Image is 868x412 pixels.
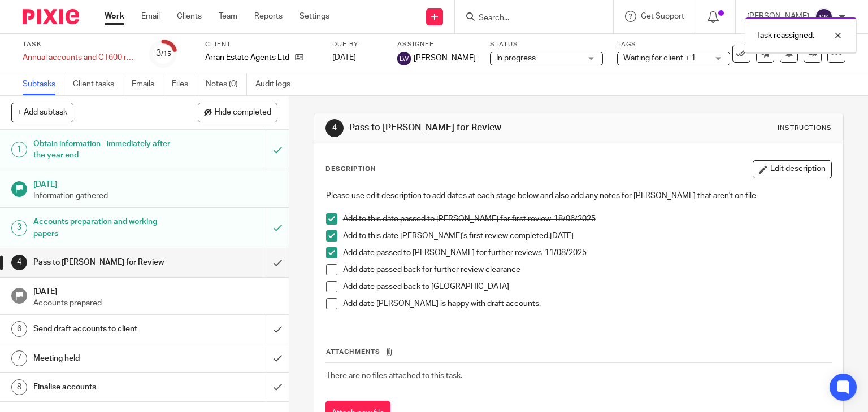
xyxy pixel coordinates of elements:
[33,350,181,367] h1: Meeting held
[33,176,277,190] h1: [DATE]
[325,119,344,137] div: 4
[33,135,181,164] h1: Obtain information - immediately after the year end
[132,73,163,95] a: Emails
[397,52,411,65] img: svg%3E
[326,190,832,201] p: Please use edit description to add dates at each stage below and also add any notes for [PERSON_N...
[33,190,277,201] p: Information gathered
[343,213,832,225] p: Add to this date passed to [PERSON_NAME] for first review-18/06/2025
[23,52,136,63] div: Annual accounts and CT600 return
[332,40,383,49] label: Due by
[156,47,171,60] div: 3
[414,52,476,64] span: [PERSON_NAME]
[325,165,376,174] p: Description
[343,298,832,309] p: Add date [PERSON_NAME] is happy with draft accounts.
[11,142,27,157] div: 1
[778,124,832,133] div: Instructions
[11,350,27,366] div: 7
[343,247,832,258] p: Add date passed to [PERSON_NAME] for further reviews-11/08/2025
[326,372,462,380] span: There are no files attached to this task.
[105,11,124,22] a: Work
[349,122,602,134] h1: Pass to [PERSON_NAME] for Review
[172,73,197,95] a: Files
[33,379,181,396] h1: Finalise accounts
[753,160,832,178] button: Edit description
[219,11,237,22] a: Team
[343,264,832,275] p: Add date passed back for further review clearance
[33,213,181,242] h1: Accounts preparation and working papers
[332,54,356,62] span: [DATE]
[300,11,329,22] a: Settings
[206,73,247,95] a: Notes (0)
[757,30,814,41] p: Task reassigned.
[397,40,476,49] label: Assignee
[33,297,277,309] p: Accounts prepared
[326,349,380,355] span: Attachments
[205,52,289,63] p: Arran Estate Agents Ltd
[33,254,181,271] h1: Pass to [PERSON_NAME] for Review
[205,40,318,49] label: Client
[23,73,64,95] a: Subtasks
[623,54,696,62] span: Waiting for client + 1
[254,11,283,22] a: Reports
[215,108,271,117] span: Hide completed
[11,255,27,270] div: 4
[198,103,277,122] button: Hide completed
[161,51,171,57] small: /15
[11,220,27,236] div: 3
[177,11,202,22] a: Clients
[73,73,123,95] a: Client tasks
[141,11,160,22] a: Email
[496,54,536,62] span: In progress
[255,73,299,95] a: Audit logs
[11,103,73,122] button: + Add subtask
[11,379,27,395] div: 8
[11,321,27,337] div: 6
[815,8,833,26] img: svg%3E
[343,230,832,242] p: Add to this date [PERSON_NAME]'s first review completed.[DATE]
[343,281,832,292] p: Add date passed back to [GEOGRAPHIC_DATA]
[33,283,277,297] h1: [DATE]
[23,40,136,49] label: Task
[33,321,181,338] h1: Send draft accounts to client
[23,9,79,24] img: Pixie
